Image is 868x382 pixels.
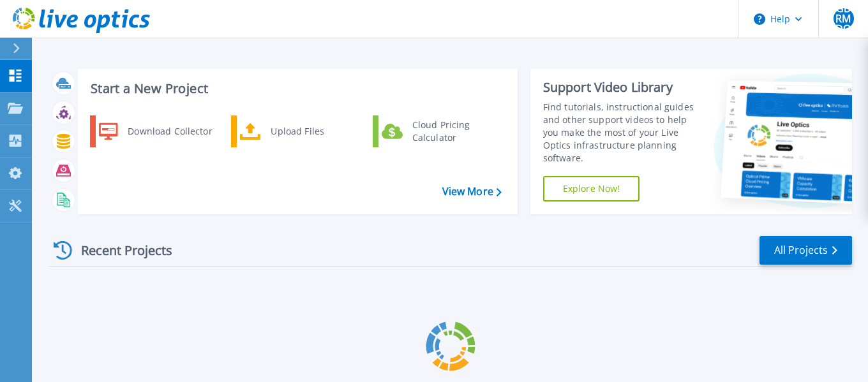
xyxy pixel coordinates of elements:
[759,236,852,265] a: All Projects
[543,101,703,165] div: Find tutorials, instructional guides and other support videos to help you make the most of your L...
[373,115,504,147] a: Cloud Pricing Calculator
[442,186,502,198] a: View More
[406,119,500,144] div: Cloud Pricing Calculator
[231,115,362,147] a: Upload Files
[90,115,221,147] a: Download Collector
[264,119,359,144] div: Upload Files
[834,3,854,34] span: GBRMDO
[121,119,218,144] div: Download Collector
[543,79,703,96] div: Support Video Library
[543,176,640,202] a: Explore Now!
[49,235,190,266] div: Recent Projects
[91,82,501,96] h3: Start a New Project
